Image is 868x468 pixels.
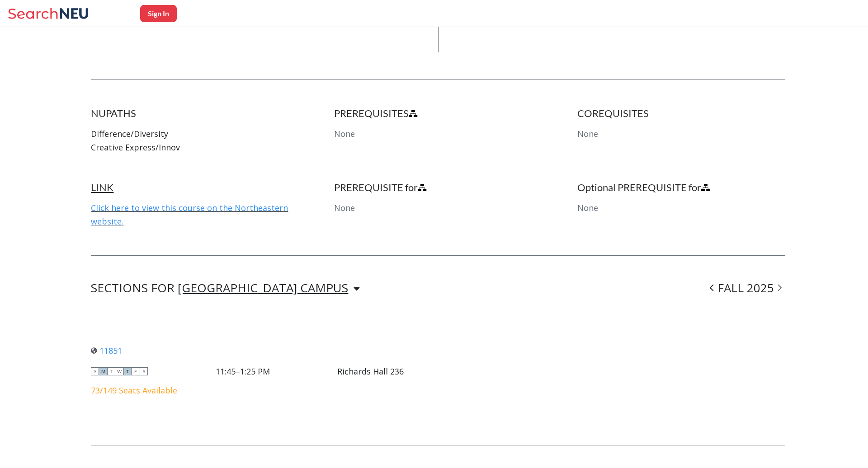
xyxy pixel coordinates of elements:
[577,181,786,194] h4: Optional PREREQUISITE for
[123,367,132,375] span: T
[334,107,542,120] h4: PREREQUISITES
[91,107,299,120] h4: NUPATHS
[216,366,270,376] div: 11:45–1:25 PM
[140,367,148,375] span: S
[337,366,404,376] div: Richards Hall 236
[91,385,403,395] div: 73/149 Seats Available
[178,283,348,293] div: [GEOGRAPHIC_DATA] CAMPUS
[706,283,785,294] div: FALL 2025
[91,283,360,294] div: SECTIONS FOR
[334,181,542,194] h4: PREREQUISITE for
[99,367,107,375] span: M
[91,127,299,140] p: Difference/Diversity
[577,202,598,213] span: None
[91,367,99,375] span: S
[107,367,115,375] span: T
[91,181,299,194] h4: LINK
[334,202,355,213] span: None
[115,367,123,375] span: W
[577,128,598,139] span: None
[91,202,288,227] a: Click here to view this course on the Northeastern website.
[132,367,140,375] span: F
[334,128,355,139] span: None
[577,107,786,120] h4: COREQUISITES
[140,5,177,22] button: Sign In
[91,345,122,356] a: 11851
[91,140,299,154] p: Creative Express/Innov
